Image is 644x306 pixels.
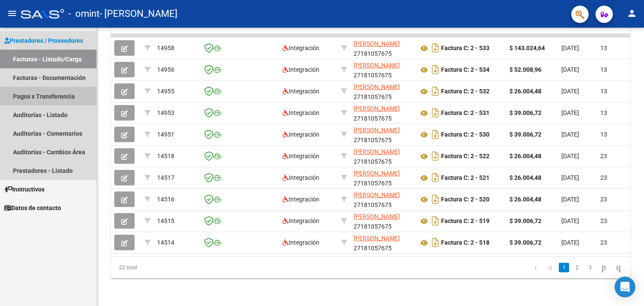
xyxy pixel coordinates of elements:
[354,233,412,252] div: 27181057675
[441,67,489,73] strong: Factura C: 2 - 534
[430,149,441,163] i: Descargar documento
[430,192,441,206] i: Descargar documento
[561,174,579,181] span: [DATE]
[441,239,489,246] strong: Factura C: 2 - 518
[612,263,625,272] a: go to last page
[354,169,412,187] div: 27181057675
[430,84,441,98] i: Descargar documento
[157,45,174,51] span: 14958
[354,190,412,208] div: 27181057675
[561,217,579,224] span: [DATE]
[157,239,174,246] span: 14514
[561,153,579,159] span: [DATE]
[157,66,174,73] span: 14956
[354,213,400,220] span: [PERSON_NAME]
[509,88,541,95] strong: $ 26.004,48
[283,174,319,181] span: Integración
[441,153,489,160] strong: Factura C: 2 - 522
[561,131,579,138] span: [DATE]
[100,4,177,23] span: - [PERSON_NAME]
[561,45,579,51] span: [DATE]
[583,260,596,275] li: page 3
[354,40,400,47] span: [PERSON_NAME]
[441,175,489,182] strong: Factura C: 2 - 521
[441,45,489,52] strong: Factura C: 2 - 533
[354,170,400,177] span: [PERSON_NAME]
[600,196,607,203] span: 23
[430,236,441,249] i: Descargar documento
[600,239,607,246] span: 23
[600,109,607,116] span: 13
[531,263,541,272] a: go to first page
[430,214,441,228] i: Descargar documento
[600,45,607,51] span: 13
[559,263,569,272] a: 1
[627,8,637,19] mat-icon: person
[441,110,489,117] strong: Factura C: 2 - 531
[283,196,319,203] span: Integración
[283,217,319,224] span: Integración
[430,106,441,120] i: Descargar documento
[283,109,319,116] span: Integración
[7,8,17,19] mat-icon: menu
[600,217,607,224] span: 23
[600,174,607,181] span: 23
[354,191,400,198] span: [PERSON_NAME]
[4,203,61,213] span: Datos de contacto
[283,66,319,73] span: Integración
[283,153,319,159] span: Integración
[354,105,400,112] span: [PERSON_NAME]
[557,260,570,275] li: page 1
[354,61,412,79] div: 27181057675
[157,88,174,95] span: 14955
[509,66,541,73] strong: $ 52.008,96
[585,263,595,272] a: 3
[68,4,100,23] span: - omint
[430,127,441,141] i: Descargar documento
[509,131,541,138] strong: $ 39.006,72
[354,148,400,155] span: [PERSON_NAME]
[509,217,541,224] strong: $ 39.006,72
[283,239,319,246] span: Integración
[430,171,441,185] i: Descargar documento
[354,235,400,242] span: [PERSON_NAME]
[354,62,400,69] span: [PERSON_NAME]
[157,217,174,224] span: 14515
[600,88,607,95] span: 13
[354,212,412,230] div: 27181057675
[157,131,174,138] span: 14951
[157,174,174,181] span: 14517
[441,131,489,138] strong: Factura C: 2 - 530
[509,153,541,159] strong: $ 26.004,48
[111,257,213,278] div: 22 total
[157,196,174,203] span: 14516
[235,12,267,29] span: Facturado x Orden De
[561,66,579,73] span: [DATE]
[354,127,400,134] span: [PERSON_NAME]
[283,45,319,51] span: Integración
[600,153,607,159] span: 23
[509,45,545,51] strong: $ 143.024,64
[615,277,635,297] div: Open Intercom Messenger
[600,66,607,73] span: 13
[509,196,541,203] strong: $ 26.004,48
[354,125,412,143] div: 27181057675
[561,88,579,95] span: [DATE]
[283,88,319,95] span: Integración
[441,88,489,95] strong: Factura C: 2 - 532
[430,41,441,55] i: Descargar documento
[354,82,412,100] div: 27181057675
[509,174,541,181] strong: $ 26.004,48
[354,104,412,122] div: 27181057675
[157,153,174,159] span: 14518
[600,131,607,138] span: 13
[561,239,579,246] span: [DATE]
[354,83,400,90] span: [PERSON_NAME]
[561,196,579,203] span: [DATE]
[572,263,582,272] a: 2
[4,185,45,194] span: Instructivos
[544,263,556,272] a: go to previous page
[600,12,631,29] span: Días desde Emisión
[570,260,583,275] li: page 2
[509,109,541,116] strong: $ 39.006,72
